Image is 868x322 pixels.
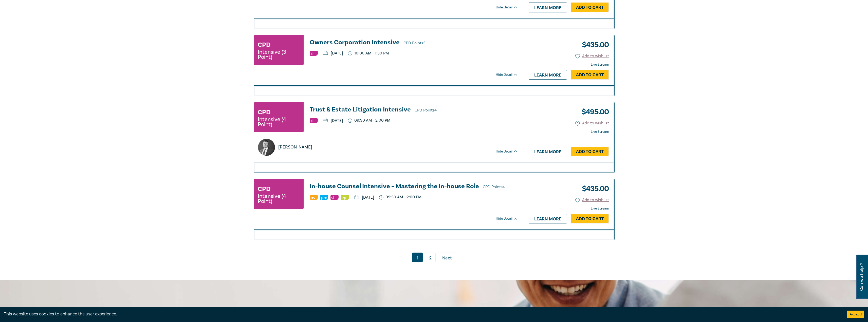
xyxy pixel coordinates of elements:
h3: $ 495.00 [578,106,609,118]
span: CPD Points 3 [403,41,426,46]
div: Hide Detail [496,216,524,221]
strong: Live Stream [591,129,609,134]
h3: In-house Counsel Intensive – Mastering the In-house Role [310,183,518,191]
a: 1 [412,253,423,262]
h3: Trust & Estate Litigation Intensive [310,106,518,114]
a: Learn more [529,214,567,223]
img: Professional Skills [310,195,318,200]
small: Intensive (3 Point) [258,49,300,60]
small: Intensive (4 Point) [258,194,300,204]
img: Practice Management & Business Skills [320,195,328,200]
button: Add to wishlist [575,197,609,203]
h3: $ 435.00 [578,183,609,195]
h3: $ 435.00 [578,39,609,51]
img: https://s3.ap-southeast-2.amazonaws.com/leo-cussen-store-production-content/Contacts/Adam%20Craig... [258,139,275,156]
p: 09:30 AM - 2:00 PM [348,118,391,123]
strong: Live Stream [591,62,609,67]
button: Add to wishlist [575,120,609,126]
span: Next [442,255,452,261]
a: Add to Cart [571,3,609,12]
p: [DATE] [323,51,343,55]
p: 10:00 AM - 1:30 PM [348,51,389,56]
img: Ethics & Professional Responsibility [341,195,349,200]
a: 2 [425,253,436,262]
small: Intensive (4 Point) [258,117,300,127]
a: In-house Counsel Intensive – Mastering the In-house Role CPD Points4 [310,183,518,191]
p: [DATE] [354,195,374,199]
span: Can we help ? [859,258,864,296]
a: Learn more [529,70,567,80]
div: Hide Detail [496,5,524,10]
h3: CPD [258,40,270,49]
a: Trust & Estate Litigation Intensive CPD Points4 [310,106,518,114]
p: [PERSON_NAME] [278,144,312,150]
img: Substantive Law [310,51,318,56]
a: Owners Corporation Intensive CPD Points3 [310,39,518,47]
div: This website uses cookies to enhance the user experience. [4,311,840,317]
a: Learn more [529,3,567,12]
p: [DATE] [323,119,343,123]
div: Hide Detail [496,72,524,77]
span: CPD Points 4 [483,184,505,190]
button: Accept cookies [847,311,864,318]
h3: CPD [258,108,270,117]
a: Add to Cart [571,70,609,80]
h3: Owners Corporation Intensive [310,39,518,47]
a: Add to Cart [571,147,609,156]
img: Substantive Law [310,118,318,123]
span: CPD Points 4 [415,108,437,113]
h3: CPD [258,184,270,194]
a: Learn more [529,147,567,156]
button: Add to wishlist [575,53,609,59]
p: 09:30 AM - 2:00 PM [379,195,422,200]
strong: Live Stream [591,206,609,211]
img: Substantive Law [330,195,339,200]
a: Add to Cart [571,214,609,223]
a: Next [438,253,456,262]
div: Hide Detail [496,149,524,154]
